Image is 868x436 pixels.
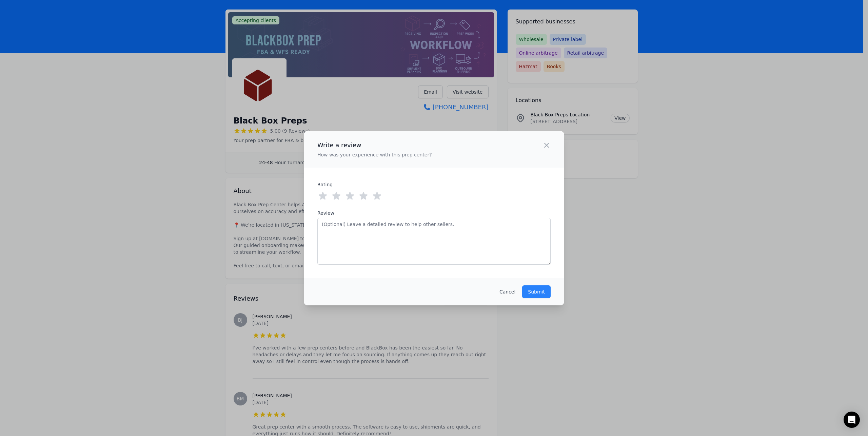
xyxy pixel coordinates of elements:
[528,288,545,295] p: Submit
[317,140,432,150] h2: Write a review
[317,151,432,158] p: How was your experience with this prep center?
[522,285,551,298] button: Submit
[499,288,515,295] button: Cancel
[317,181,352,188] label: Rating
[317,210,551,216] label: Review
[844,412,860,428] div: Open Intercom Messenger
